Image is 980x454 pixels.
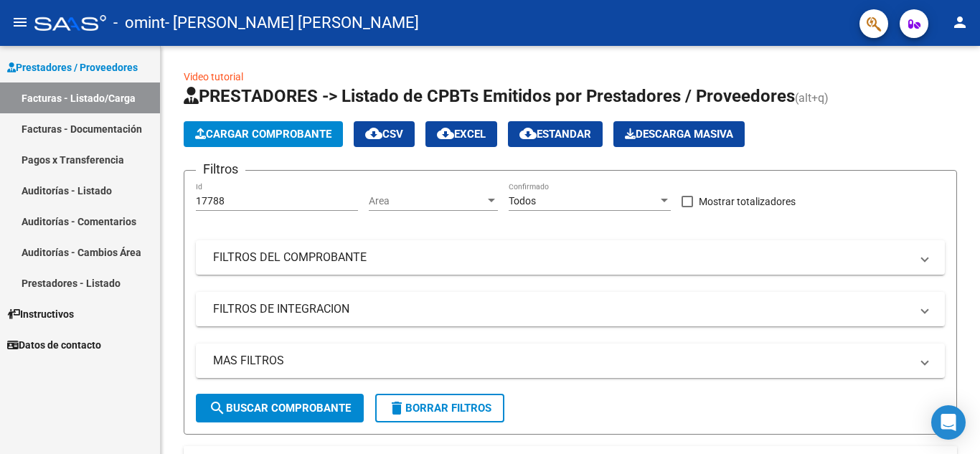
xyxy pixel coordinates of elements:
[508,121,603,147] button: Estandar
[7,60,138,75] span: Prestadores / Proveedores
[209,399,226,417] mat-icon: search
[388,399,405,417] mat-icon: delete
[951,14,969,31] mat-icon: person
[196,394,364,422] button: Buscar Comprobante
[365,128,403,141] span: CSV
[213,353,910,369] mat-panel-title: MAS FILTROS
[354,121,415,147] button: CSV
[699,193,796,210] span: Mostrar totalizadores
[613,121,745,147] button: Descarga Masiva
[209,402,351,415] span: Buscar Comprobante
[196,240,945,275] mat-expansion-panel-header: FILTROS DEL COMPROBANTE
[195,128,331,141] span: Cargar Comprobante
[388,402,491,415] span: Borrar Filtros
[375,394,504,422] button: Borrar Filtros
[519,128,591,141] span: Estandar
[165,7,419,39] span: - [PERSON_NAME] [PERSON_NAME]
[196,344,945,378] mat-expansion-panel-header: MAS FILTROS
[113,7,165,39] span: - omint
[196,159,245,179] h3: Filtros
[184,86,795,106] span: PRESTADORES -> Listado de CPBTs Emitidos por Prestadores / Proveedores
[7,337,101,353] span: Datos de contacto
[213,250,910,265] mat-panel-title: FILTROS DEL COMPROBANTE
[519,125,537,142] mat-icon: cloud_download
[437,125,454,142] mat-icon: cloud_download
[184,71,243,82] a: Video tutorial
[795,91,829,105] span: (alt+q)
[509,195,536,207] span: Todos
[184,121,343,147] button: Cargar Comprobante
[931,405,966,440] div: Open Intercom Messenger
[369,195,485,207] span: Area
[365,125,382,142] mat-icon: cloud_download
[425,121,497,147] button: EXCEL
[213,301,910,317] mat-panel-title: FILTROS DE INTEGRACION
[196,292,945,326] mat-expansion-panel-header: FILTROS DE INTEGRACION
[613,121,745,147] app-download-masive: Descarga masiva de comprobantes (adjuntos)
[7,306,74,322] span: Instructivos
[11,14,29,31] mat-icon: menu
[437,128,486,141] span: EXCEL
[625,128,733,141] span: Descarga Masiva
